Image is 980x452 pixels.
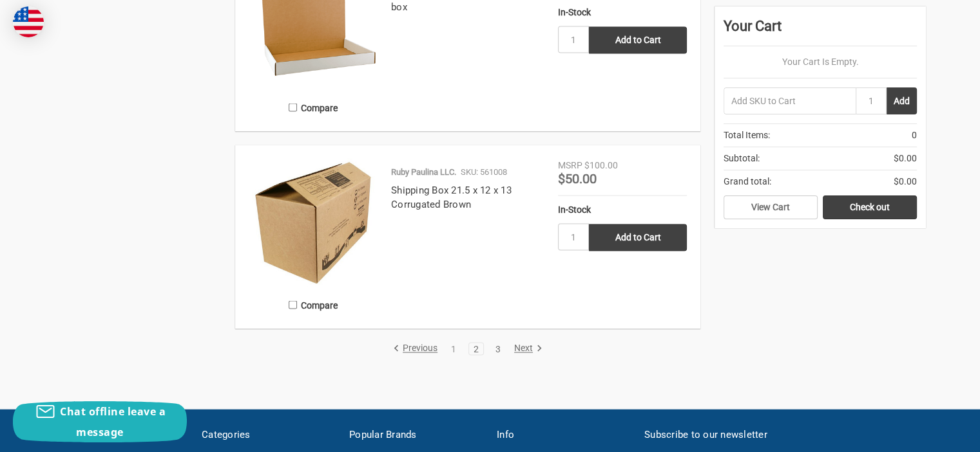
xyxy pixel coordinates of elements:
input: Compare [289,301,297,309]
a: Next [510,343,543,355]
p: SKU: 561008 [461,166,507,179]
span: Grand total: [724,175,771,188]
div: Your Cart [724,15,917,46]
label: Compare [249,294,378,316]
button: Add [887,87,917,114]
img: duty and tax information for United States [13,6,44,37]
input: Compare [289,104,297,112]
span: $0.00 [894,175,917,188]
span: 0 [912,129,917,142]
span: $100.00 [584,160,618,170]
span: Chat offline leave a message [60,404,166,439]
h5: Categories [202,428,336,442]
a: View Cart [724,195,818,220]
a: Previous [393,343,442,355]
input: Add SKU to Cart [724,87,856,114]
h5: Popular Brands [349,428,483,442]
span: $0.00 [894,152,917,165]
a: 3 [491,345,505,354]
label: Compare [249,97,378,118]
button: Chat offline leave a message [13,401,187,442]
iframe: Google Customer Reviews [874,417,980,452]
a: 1 [447,345,461,354]
span: Subtotal: [724,152,760,165]
h5: Info [497,428,631,442]
span: Total Items: [724,129,770,142]
a: 2 [469,345,483,354]
div: In-Stock [558,6,687,19]
input: Add to Cart [589,27,687,54]
span: $50.00 [558,171,597,186]
input: Add to Cart [589,224,687,251]
h5: Subscribe to our newsletter [644,428,926,442]
p: Your Cart Is Empty. [724,55,917,69]
a: Check out [823,195,917,220]
a: Shipping Box 21.5 x 12 x 13 Corrugated Brown [391,185,512,211]
div: In-Stock [558,203,687,217]
div: MSRP [558,159,582,172]
p: Ruby Paulina LLC. [391,166,456,179]
img: Shipping Box 21.5 x 12 x 13 Corrugated Brown [249,159,378,287]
